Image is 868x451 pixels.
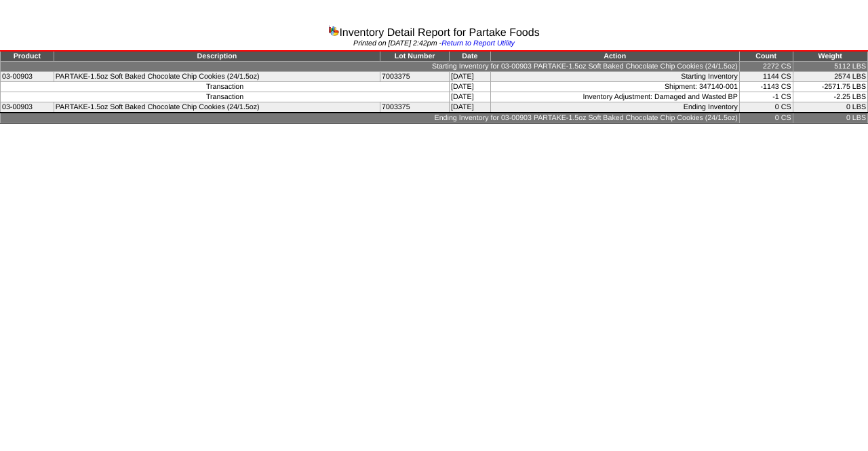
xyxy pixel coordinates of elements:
td: Transaction [1,82,450,92]
td: Lot Number [380,51,450,62]
td: Description [54,51,380,62]
td: 2574 LBS [793,72,867,82]
td: 0 LBS [793,102,867,113]
td: 1144 CS [739,72,793,82]
td: Action [490,51,739,62]
td: Ending Inventory [490,102,739,113]
td: 7003375 [380,102,450,113]
td: 2272 CS [739,62,793,72]
td: Shipment: 347140-001 [490,82,739,92]
td: 5112 LBS [793,62,867,72]
td: [DATE] [450,72,491,82]
td: PARTAKE-1.5oz Soft Baked Chocolate Chip Cookies (24/1.5oz) [54,102,380,113]
img: graph.gif [328,25,339,36]
td: -2.25 LBS [793,92,867,102]
td: 0 LBS [793,113,867,123]
td: -1 CS [739,92,793,102]
td: Starting Inventory for 03-00903 PARTAKE-1.5oz Soft Baked Chocolate Chip Cookies (24/1.5oz) [1,62,740,72]
td: Inventory Adjustment: Damaged and Wasted BP [490,92,739,102]
td: [DATE] [450,92,491,102]
td: 0 CS [739,113,793,123]
td: Starting Inventory [490,72,739,82]
td: Weight [793,51,867,62]
td: Count [739,51,793,62]
td: [DATE] [450,102,491,113]
td: -1143 CS [739,82,793,92]
td: Date [450,51,491,62]
td: [DATE] [450,82,491,92]
td: -2571.75 LBS [793,82,867,92]
td: Product [1,51,54,62]
td: Ending Inventory for 03-00903 PARTAKE-1.5oz Soft Baked Chocolate Chip Cookies (24/1.5oz) [1,113,740,123]
td: 0 CS [739,102,793,113]
td: 03-00903 [1,72,54,82]
td: PARTAKE-1.5oz Soft Baked Chocolate Chip Cookies (24/1.5oz) [54,72,380,82]
td: Transaction [1,92,450,102]
td: 7003375 [380,72,450,82]
td: 03-00903 [1,102,54,113]
a: Return to Report Utility [441,39,515,47]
